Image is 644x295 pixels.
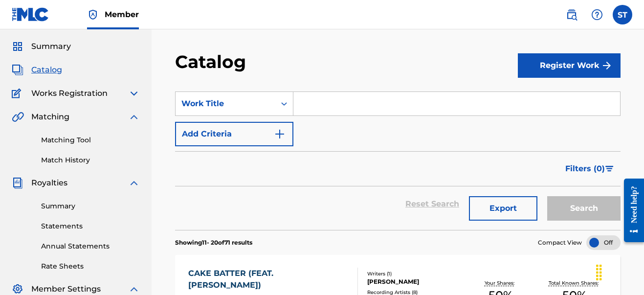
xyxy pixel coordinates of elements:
a: Statements [41,221,140,231]
span: Catalog [31,64,62,76]
span: Member [105,9,139,20]
form: Search Form [175,91,621,230]
img: Catalog [12,64,23,76]
span: Summary [31,41,71,52]
a: Summary [41,201,140,211]
span: Matching [31,111,69,123]
div: Help [587,5,607,24]
button: Filters (0) [559,157,621,181]
a: Match History [41,155,140,165]
div: Work Title [181,98,269,110]
img: expand [128,111,140,123]
img: 9d2ae6d4665cec9f34b9.svg [274,128,286,140]
p: Your Shares: [485,279,517,287]
span: Compact View [538,238,582,247]
img: expand [128,283,140,295]
a: Public Search [562,5,581,24]
button: Add Criteria [175,122,293,146]
button: Export [469,196,537,221]
span: Works Registration [31,88,108,99]
a: CatalogCatalog [12,64,62,76]
img: expand [128,177,140,189]
a: Annual Statements [41,241,140,251]
img: Summary [12,41,23,52]
a: Matching Tool [41,135,140,145]
img: MLC Logo [12,7,49,22]
p: Showing 11 - 20 of 71 results [175,238,252,247]
div: Drag [591,258,607,287]
span: Member Settings [31,283,101,295]
img: help [591,9,603,21]
img: Royalties [12,177,23,189]
h2: Catalog [175,51,251,73]
img: Top Rightsholder [87,9,99,21]
div: [PERSON_NAME] [367,277,464,286]
img: f7272a7cc735f4ea7f67.svg [601,60,613,71]
img: expand [128,88,140,99]
iframe: Resource Center [617,169,644,252]
a: Rate Sheets [41,261,140,272]
div: Writers ( 1 ) [367,270,464,277]
a: SummarySummary [12,41,71,52]
span: Filters ( 0 ) [565,163,605,175]
img: Member Settings [12,283,23,295]
span: Royalties [31,177,67,189]
img: Works Registration [12,88,24,99]
img: search [566,9,577,21]
iframe: Chat Widget [595,248,644,295]
div: CAKE BATTER (FEAT. [PERSON_NAME]) [188,268,349,291]
img: filter [605,166,614,172]
img: Matching [12,111,24,123]
button: Register Work [518,53,621,78]
p: Total Known Shares: [549,279,601,287]
div: User Menu [613,5,632,24]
